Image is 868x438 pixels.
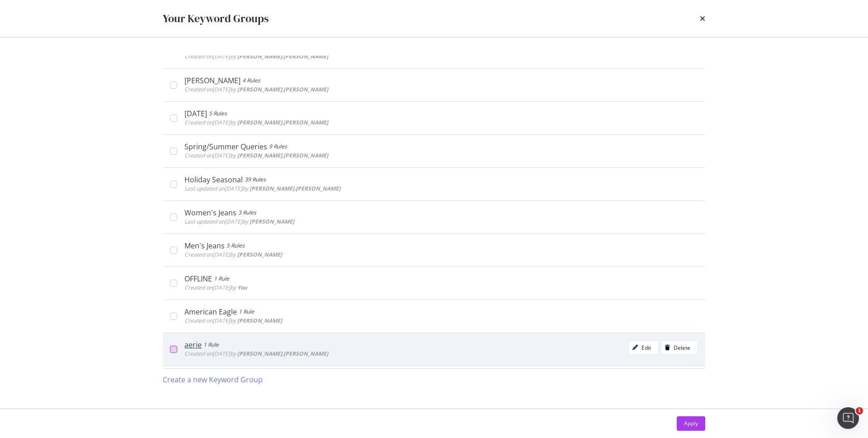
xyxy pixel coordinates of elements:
div: 5 Rules [226,241,245,250]
b: [PERSON_NAME].[PERSON_NAME] [237,350,328,357]
b: [PERSON_NAME] [250,218,294,225]
span: Created on [DATE] by [184,52,328,60]
span: Created on [DATE] by [184,251,282,258]
div: 39 Rules [245,175,266,184]
div: 1 Rule [214,274,229,283]
span: Created on [DATE] by [184,86,328,93]
div: Apply [684,419,698,427]
button: Delete [661,340,698,355]
b: [PERSON_NAME] [237,251,282,258]
div: Your Keyword Groups [163,11,269,26]
span: Created on [DATE] by [184,284,247,291]
div: times [700,11,705,26]
span: 1 [856,407,863,414]
span: Created on [DATE] by [184,317,282,324]
div: American Eagle [184,307,237,316]
b: [PERSON_NAME].[PERSON_NAME] [237,86,328,93]
div: Spring/Summer Queries [184,142,267,151]
button: Edit [628,340,659,355]
div: 5 Rules [209,109,227,118]
b: [PERSON_NAME].[PERSON_NAME] [237,152,328,159]
div: 1 Rule [203,340,219,349]
button: Apply [677,416,705,431]
b: [PERSON_NAME].[PERSON_NAME] [237,119,328,126]
b: [PERSON_NAME].[PERSON_NAME] [237,52,328,60]
div: [PERSON_NAME] [184,76,241,85]
span: Created on [DATE] by [184,350,328,357]
span: Created on [DATE] by [184,119,328,126]
div: aerie [184,340,202,349]
div: Women's Jeans [184,208,236,217]
b: [PERSON_NAME].[PERSON_NAME] [250,185,340,192]
div: OFFLINE [184,274,212,283]
button: Create a new Keyword Group [163,369,263,390]
div: Delete [674,344,690,352]
div: Edit [642,344,651,352]
b: [PERSON_NAME] [237,317,282,324]
div: Men's Jeans [184,241,225,250]
div: 9 Rules [269,142,287,151]
div: 4 Rules [242,76,260,85]
div: Holiday Seasonal [184,175,243,184]
span: Last updated on [DATE] by [184,185,340,192]
span: Last updated on [DATE] by [184,218,294,225]
div: 1 Rule [239,307,254,316]
div: 3 Rules [238,208,256,217]
iframe: Intercom live chat [837,407,859,429]
span: Created on [DATE] by [184,152,328,159]
div: [DATE] [184,109,207,118]
div: Create a new Keyword Group [163,375,263,385]
b: You [237,284,247,291]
